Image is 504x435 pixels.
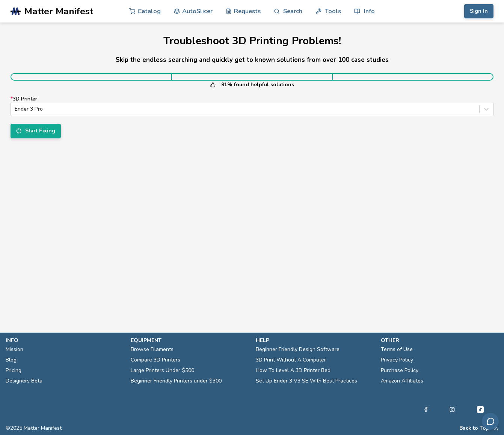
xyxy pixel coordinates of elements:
[6,355,17,365] a: Blog
[131,355,180,365] a: Compare 3D Printers
[381,344,413,355] a: Terms of Use
[381,376,423,386] a: Amazon Affiliates
[6,344,23,355] a: Mission
[381,355,413,365] a: Privacy Policy
[493,425,498,431] a: RSS Feed
[381,365,418,376] a: Purchase Policy
[6,376,42,386] a: Designers Beta
[131,344,174,355] a: Browse Filaments
[6,336,123,344] p: info
[459,425,489,431] button: Back to Top
[131,365,194,376] a: Large Printers Under $500
[131,336,248,344] p: equipment
[11,124,61,138] button: Start Fixing
[256,355,326,365] a: 3D Print Without A Computer
[450,405,455,414] a: Instagram
[256,336,373,344] p: help
[11,81,493,88] p: 91% found helpful solutions
[131,376,222,386] a: Beginner Friendly Printers under $300
[423,405,429,414] a: Facebook
[11,35,493,47] h1: Troubleshoot 3D Printing Problems!
[11,54,493,66] h5: Skip the endless searching and quickly get to known solutions from over 100 case studies
[11,96,493,116] label: 3D Printer
[381,336,498,344] p: other
[256,376,357,386] a: Set Up Ender 3 V3 SE With Best Practices
[256,344,340,355] a: Beginner Friendly Design Software
[15,106,16,112] input: *3D PrinterEnder 3 Pro
[24,6,93,16] span: Matter Manifest
[256,365,330,376] a: How To Level A 3D Printer Bed
[482,413,499,430] button: Send feedback via email
[6,425,62,431] span: © 2025 Matter Manifest
[464,4,493,18] button: Sign In
[6,365,21,376] a: Pricing
[476,405,485,414] a: Tiktok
